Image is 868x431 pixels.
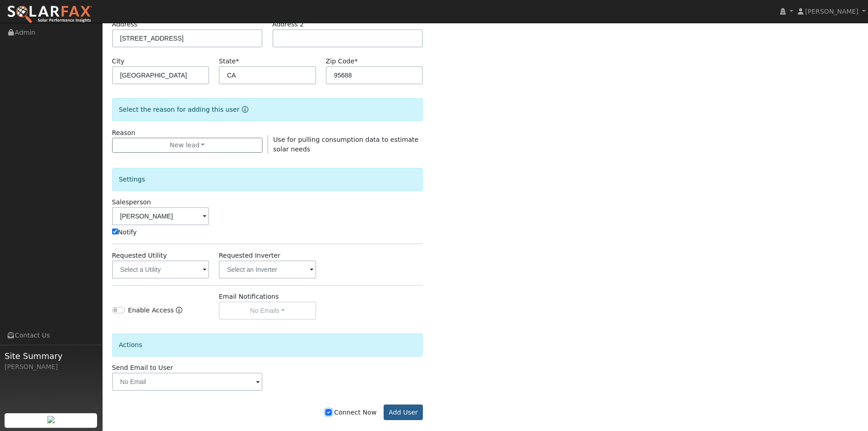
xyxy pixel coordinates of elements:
[112,98,423,121] div: Select the reason for adding this user
[5,350,98,362] span: Site Summary
[219,260,316,279] input: Select an Inverter
[112,20,138,29] label: Address
[112,363,173,373] label: Send Email to User
[325,409,332,415] input: Connect Now
[112,251,167,260] label: Requested Utility
[240,106,248,113] a: Reason for new user
[47,416,55,423] img: retrieve
[805,8,858,15] span: [PERSON_NAME]
[326,57,358,66] label: Zip Code
[112,260,210,279] input: Select a Utility
[219,251,280,260] label: Requested Inverter
[112,228,137,237] label: Notify
[112,128,135,138] label: Reason
[272,20,304,29] label: Address 2
[112,138,263,153] button: New lead
[7,5,92,24] img: SolarFax
[354,57,358,65] span: Required
[112,333,423,357] div: Actions
[112,57,125,66] label: City
[384,405,423,420] button: Add User
[112,197,151,207] label: Salesperson
[273,136,419,153] span: Use for pulling consumption data to estimate solar needs
[219,57,239,66] label: State
[128,306,174,315] label: Enable Access
[236,57,239,65] span: Required
[5,362,98,372] div: [PERSON_NAME]
[176,306,182,320] a: Enable Access
[112,228,118,234] input: Notify
[112,168,423,191] div: Settings
[325,408,376,417] label: Connect Now
[219,292,279,301] label: Email Notifications
[112,373,263,391] input: No Email
[112,207,210,225] input: Select a User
